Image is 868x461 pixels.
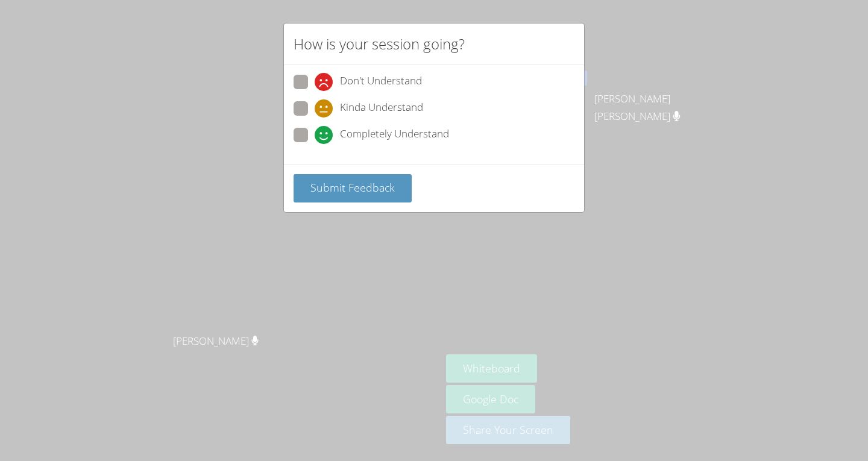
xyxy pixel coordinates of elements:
span: Submit Feedback [310,180,395,195]
span: Kinda Understand [340,99,423,118]
button: Submit Feedback [294,174,412,202]
span: Completely Understand [340,126,449,144]
span: Don't Understand [340,73,422,91]
h2: How is your session going? [294,33,465,55]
